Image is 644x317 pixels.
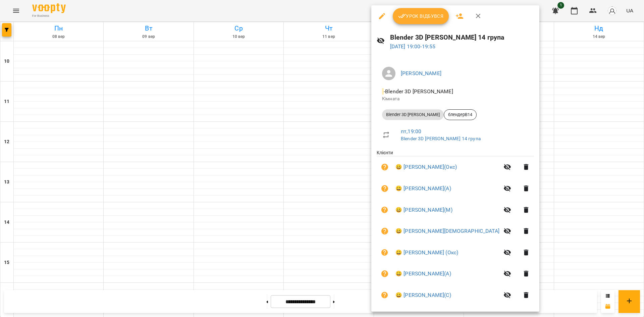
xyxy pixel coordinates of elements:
[401,70,441,76] a: [PERSON_NAME]
[382,96,529,102] p: Кімната
[395,270,451,278] a: 😀 [PERSON_NAME](А)
[401,136,481,141] a: Blender 3D [PERSON_NAME] 14 група
[398,12,444,20] span: Урок відбувся
[395,206,452,214] a: 😀 [PERSON_NAME](М)
[395,249,458,257] a: 😀 [PERSON_NAME] (Окс)
[377,180,393,197] button: Візит ще не сплачено. Додати оплату?
[382,88,454,95] span: - Blender 3D [PERSON_NAME]
[444,109,477,120] div: блендерВ14
[377,223,393,239] button: Візит ще не сплачено. Додати оплату?
[377,202,393,218] button: Візит ще не сплачено. Додати оплату?
[395,163,457,171] a: 😀 [PERSON_NAME](Окс)
[382,112,444,118] span: Blender 3D [PERSON_NAME]
[444,112,476,118] span: блендерВ14
[377,159,393,175] button: Візит ще не сплачено. Додати оплату?
[390,43,436,50] a: [DATE] 19:00-19:55
[395,291,451,299] a: 😀 [PERSON_NAME](С)
[395,184,451,193] a: 😀 [PERSON_NAME](А)
[377,287,393,303] button: Візит ще не сплачено. Додати оплату?
[377,245,393,261] button: Візит ще не сплачено. Додати оплату?
[393,8,449,24] button: Урок відбувся
[390,32,534,43] h6: Blender 3D [PERSON_NAME] 14 група
[395,227,499,235] a: 😀 [PERSON_NAME][DEMOGRAPHIC_DATA]
[401,128,421,135] a: пт , 19:00
[377,266,393,282] button: Візит ще не сплачено. Додати оплату?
